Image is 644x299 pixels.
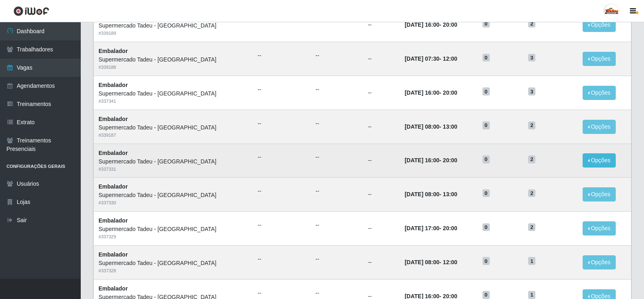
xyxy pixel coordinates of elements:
time: [DATE] 16:00 [405,21,439,28]
td: -- [363,8,400,42]
time: 20:00 [443,225,457,231]
ul: -- [258,255,306,263]
span: 1 [528,257,535,265]
strong: - [405,259,457,265]
ul: -- [258,289,306,297]
div: # 337341 [99,98,248,105]
strong: Embalador [99,217,128,224]
span: 2 [528,121,535,129]
ul: -- [258,119,306,128]
td: -- [363,245,400,279]
div: # 339187 [99,132,248,139]
ul: -- [258,187,306,195]
time: 20:00 [443,89,457,96]
time: 13:00 [443,123,457,130]
time: [DATE] 07:30 [405,55,439,62]
td: -- [363,42,400,76]
time: [DATE] 16:00 [405,157,439,163]
strong: Embalador [99,116,128,122]
ul: -- [315,85,358,94]
ul: -- [315,51,358,60]
span: 0 [482,257,490,265]
div: Supermercado Tadeu - [GEOGRAPHIC_DATA] [99,21,248,30]
ul: -- [258,221,306,229]
div: # 339188 [99,64,248,71]
strong: Embalador [99,150,128,156]
div: # 337328 [99,267,248,274]
time: [DATE] 17:00 [405,225,439,231]
div: Supermercado Tadeu - [GEOGRAPHIC_DATA] [99,123,248,132]
button: Opções [583,255,616,269]
ul: -- [258,51,306,60]
div: # 337329 [99,233,248,240]
time: [DATE] 08:00 [405,123,439,130]
div: # 337331 [99,166,248,173]
div: Supermercado Tadeu - [GEOGRAPHIC_DATA] [99,89,248,98]
td: -- [363,212,400,246]
td: -- [363,144,400,178]
span: 3 [528,54,535,62]
ul: -- [315,153,358,161]
ul: -- [315,221,358,229]
span: 1 [528,291,535,299]
div: # 337330 [99,199,248,206]
time: 20:00 [443,21,457,28]
time: 12:00 [443,259,457,265]
strong: - [405,225,457,231]
span: 2 [528,20,535,28]
ul: -- [315,289,358,297]
button: Opções [583,153,616,168]
div: Supermercado Tadeu - [GEOGRAPHIC_DATA] [99,259,248,267]
td: -- [363,76,400,110]
span: 0 [482,54,490,62]
ul: -- [315,187,358,195]
td: -- [363,110,400,144]
strong: - [405,157,457,163]
time: [DATE] 08:00 [405,191,439,197]
time: [DATE] 08:00 [405,259,439,265]
time: 12:00 [443,55,457,62]
strong: Embalador [99,82,128,88]
span: 0 [482,87,490,95]
span: 0 [482,20,490,28]
span: 2 [528,189,535,197]
button: Opções [583,187,616,201]
div: Supermercado Tadeu - [GEOGRAPHIC_DATA] [99,225,248,233]
span: 0 [482,155,490,163]
button: Opções [583,86,616,100]
span: 0 [482,121,490,129]
strong: Embalador [99,48,128,54]
button: Opções [583,221,616,235]
span: 0 [482,223,490,231]
strong: Embalador [99,251,128,258]
span: 0 [482,189,490,197]
button: Opções [583,18,616,32]
span: 0 [482,291,490,299]
time: 20:00 [443,157,457,163]
strong: Embalador [99,183,128,190]
div: Supermercado Tadeu - [GEOGRAPHIC_DATA] [99,157,248,166]
strong: Embalador [99,285,128,292]
span: 3 [528,87,535,95]
ul: -- [315,255,358,263]
div: Supermercado Tadeu - [GEOGRAPHIC_DATA] [99,55,248,64]
time: 13:00 [443,191,457,197]
button: Opções [583,52,616,66]
div: # 339189 [99,30,248,37]
time: [DATE] 16:00 [405,89,439,96]
ul: -- [315,119,358,128]
td: -- [363,178,400,212]
span: 2 [528,155,535,163]
ul: -- [258,85,306,94]
strong: - [405,55,457,62]
button: Opções [583,120,616,134]
strong: - [405,191,457,197]
span: 2 [528,223,535,231]
strong: - [405,21,457,28]
div: Supermercado Tadeu - [GEOGRAPHIC_DATA] [99,191,248,199]
strong: - [405,89,457,96]
img: CoreUI Logo [13,6,49,16]
strong: - [405,123,457,130]
ul: -- [258,153,306,161]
